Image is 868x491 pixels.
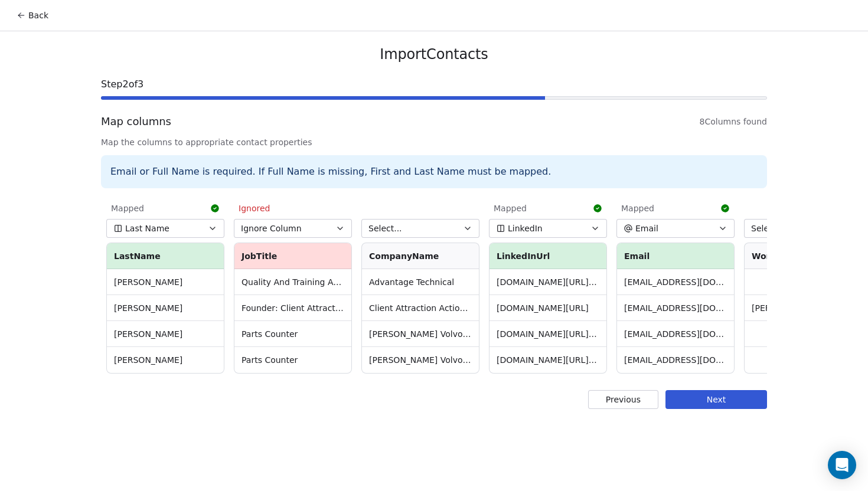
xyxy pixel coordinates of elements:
td: [DOMAIN_NAME][URL][PERSON_NAME] [490,269,606,295]
span: Step 2 of 3 [101,77,767,91]
span: Select... [751,222,785,234]
td: [DOMAIN_NAME][URL][PERSON_NAME] [490,347,606,373]
td: [PERSON_NAME][EMAIL_ADDRESS][DOMAIN_NAME] [745,295,862,321]
button: Next [665,390,767,409]
td: Advantage Technical [362,269,479,295]
td: [PERSON_NAME] [107,321,224,347]
td: [EMAIL_ADDRESS][DOMAIN_NAME] [617,295,734,321]
span: Email [635,222,658,234]
td: [DOMAIN_NAME][URL] [490,295,606,321]
span: Map the columns to appropriate contact properties [101,136,767,148]
span: 8 Columns found [700,116,767,127]
th: Email [617,243,734,269]
span: Map columns [101,114,171,129]
span: LinkedIn [508,222,543,234]
div: Email or Full Name is required. If Full Name is missing, First and Last Name must be mapped. [101,155,767,188]
td: Parts Counter [234,321,351,347]
span: Mapped [621,202,654,214]
th: CompanyName [362,243,479,269]
span: Last Name [125,222,169,234]
td: [PERSON_NAME] [107,347,224,373]
td: Quality And Training Administrator [234,269,351,295]
th: WorkEmail [745,243,862,269]
span: Mapped [111,202,144,214]
td: [EMAIL_ADDRESS][DOMAIN_NAME] [617,269,734,295]
span: Select... [368,222,402,234]
td: Client Attraction Action: Stop Chasing. Attract [362,295,479,321]
button: Back [9,5,56,26]
span: Import Contacts [380,45,488,63]
td: [DOMAIN_NAME][URL][PERSON_NAME] [490,321,606,347]
button: Previous [588,390,658,409]
div: Open Intercom Messenger [828,451,856,479]
th: LinkedInUrl [490,243,606,269]
span: Ignore Column [241,222,302,234]
span: Ignored [239,202,270,214]
td: [EMAIL_ADDRESS][DOMAIN_NAME] [617,347,734,373]
td: Parts Counter [234,347,351,373]
th: LastName [107,243,224,269]
td: [PERSON_NAME] Volvo/Subaru/Honda [362,347,479,373]
td: [PERSON_NAME] Volvo/Subaru/Honda [362,321,479,347]
td: [PERSON_NAME] [107,295,224,321]
span: Mapped [494,202,527,214]
td: [EMAIL_ADDRESS][DOMAIN_NAME] [617,321,734,347]
td: [PERSON_NAME] [107,269,224,295]
th: JobTitle [234,243,351,269]
td: Founder: Client Attraction Action [234,295,351,321]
